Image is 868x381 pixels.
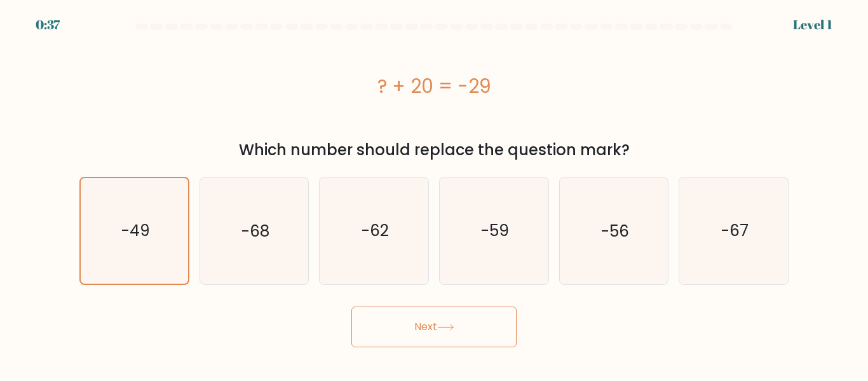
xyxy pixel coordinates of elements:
text: -49 [121,219,149,242]
text: -67 [721,219,749,242]
div: Level 1 [793,15,832,34]
button: Next [351,307,517,347]
text: -56 [601,219,629,242]
text: -62 [362,219,389,242]
div: ? + 20 = -29 [79,72,789,100]
text: -59 [481,219,509,242]
text: -68 [241,219,269,242]
div: 0:37 [36,15,60,34]
div: Which number should replace the question mark? [87,139,781,162]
